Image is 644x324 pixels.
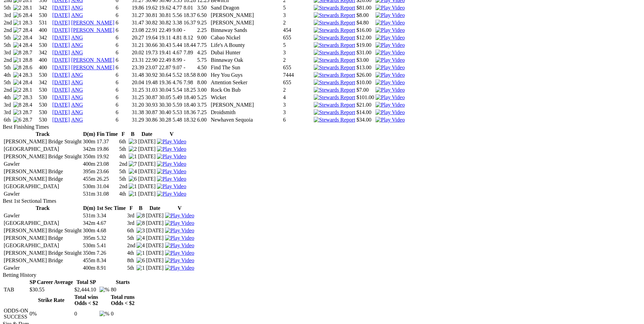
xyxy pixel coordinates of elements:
[22,19,38,26] td: 28.3
[13,87,21,93] img: 2
[22,57,38,64] td: 28.8
[356,42,374,49] td: $19.00
[136,242,145,249] img: 4
[172,49,182,56] td: 4.67
[136,250,145,256] img: 1
[159,72,171,78] td: 30.64
[210,12,282,19] td: [PERSON_NAME]
[13,117,21,123] img: 6
[157,146,186,152] a: View replay
[13,12,21,18] img: 6
[283,19,313,26] td: 2
[197,42,210,49] td: 7.75
[52,102,70,108] a: [DATE]
[197,4,210,11] td: 3.50
[283,57,313,64] td: 2
[197,64,210,71] td: 4.50
[145,57,158,64] td: 22.90
[115,34,131,41] td: 6
[3,19,12,26] td: 2nd
[71,5,83,11] a: ANG
[71,42,83,48] a: ANG
[356,27,374,34] td: $16.00
[159,12,171,19] td: 30.81
[52,12,70,18] a: [DATE]
[165,235,194,241] img: Play Video
[314,5,355,11] img: Stewards Report
[13,102,21,108] img: 8
[39,57,52,64] td: 400
[283,27,313,34] td: 454
[157,154,186,159] a: View replay
[157,154,186,160] img: Play Video
[183,4,196,11] td: 8.01
[71,57,114,63] a: [PERSON_NAME]
[157,191,186,197] a: View replay
[22,72,38,78] td: 28.3
[157,176,186,182] img: Play Video
[52,72,70,78] a: [DATE]
[157,183,186,190] img: Play Video
[3,57,12,64] td: 2nd
[131,4,144,11] td: 19.86
[375,65,405,71] img: Play Video
[197,34,210,41] td: 9.00
[375,42,405,48] a: View replay
[71,35,83,40] a: ANG
[375,50,405,56] img: Play Video
[172,4,182,11] td: 4.77
[210,19,282,26] td: [PERSON_NAME]
[136,220,145,226] img: 8
[356,12,374,19] td: $8.00
[22,79,38,86] td: 28.4
[71,50,83,55] a: ANG
[22,49,38,56] td: 28.7
[13,57,21,63] img: 1
[71,79,83,85] a: ANG
[375,87,405,93] img: Play Video
[356,4,374,11] td: $81.00
[22,4,38,11] td: 28.1
[165,220,194,226] a: View replay
[115,79,131,86] td: 6
[115,64,131,71] td: 6
[145,34,158,41] td: 19.64
[314,20,355,26] img: Stewards Report
[52,65,70,70] a: [DATE]
[165,213,194,219] img: Play Video
[71,12,83,18] a: ANG
[375,5,405,11] a: View replay
[157,176,186,182] a: View replay
[375,20,405,25] a: View replay
[375,87,405,93] a: View replay
[52,27,70,33] a: [DATE]
[52,109,70,115] a: [DATE]
[314,27,355,33] img: Stewards Report
[210,34,282,41] td: Cabao Nickel
[375,50,405,55] a: View replay
[172,42,182,49] td: 5.44
[71,102,83,108] a: ANG
[375,65,405,70] a: View replay
[283,72,313,78] td: 7444
[183,19,196,26] td: 16.37
[157,183,186,189] a: View replay
[375,27,405,33] img: Play Video
[145,49,158,56] td: 19.73
[13,50,21,56] img: 8
[165,257,194,263] a: View replay
[136,228,145,234] img: 3
[52,57,70,63] a: [DATE]
[165,242,194,248] a: View replay
[197,49,210,56] td: 4.25
[3,27,12,34] td: 2nd
[172,57,182,64] td: 8.99
[115,19,131,26] td: 6
[375,72,405,78] img: Play Video
[375,57,405,63] img: Play Video
[52,117,70,123] a: [DATE]
[172,19,182,26] td: 3.38
[145,42,158,49] td: 30.66
[13,72,21,78] img: 4
[356,34,374,41] td: $12.00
